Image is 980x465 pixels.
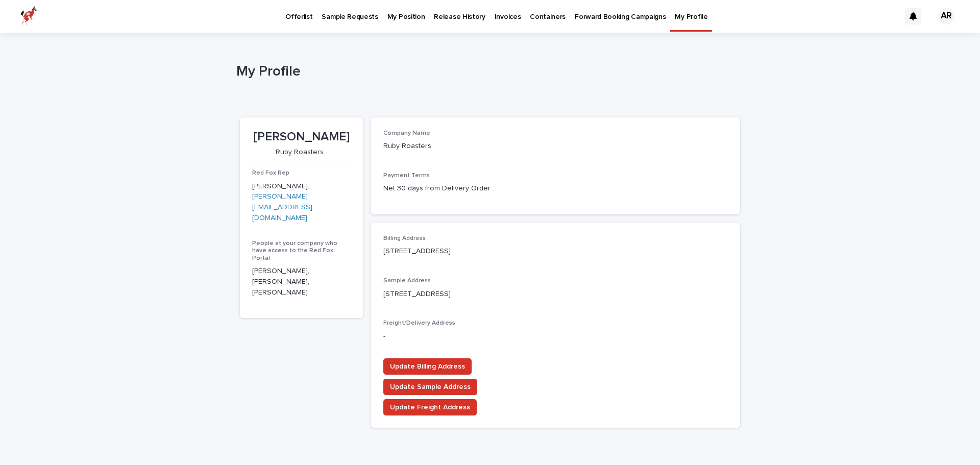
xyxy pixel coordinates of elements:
span: Billing Address [383,235,426,241]
div: AR [938,8,954,25]
p: Ruby Roasters [252,148,347,157]
span: Red Fox Rep [252,170,289,176]
span: Update Billing Address [390,361,465,372]
p: Ruby Roasters [383,141,490,152]
p: [PERSON_NAME]: [252,181,351,224]
span: Sample Address [383,278,431,284]
span: Freight/Delivery Address [383,320,455,326]
span: Update Freight Address [390,402,470,412]
button: Update Freight Address [383,399,477,415]
p: [PERSON_NAME] [252,130,351,144]
p: [STREET_ADDRESS] [383,289,728,300]
span: Update Sample Address [390,382,471,392]
p: [PERSON_NAME], [PERSON_NAME], [PERSON_NAME] [252,266,351,298]
h1: My Profile [236,63,737,81]
p: [STREET_ADDRESS] [383,246,728,257]
button: Update Billing Address [383,358,472,375]
span: Company Name [383,130,430,136]
button: Update Sample Address [383,379,477,395]
p: Net 30 days from Delivery Order [383,183,728,194]
span: Payment Terms [383,173,430,179]
a: [PERSON_NAME][EMAIL_ADDRESS][DOMAIN_NAME] [252,193,312,222]
p: - [383,331,728,342]
img: zttTXibQQrCfv9chImQE [20,6,38,27]
span: People at your company who have access to the Red Fox Portal [252,240,337,261]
